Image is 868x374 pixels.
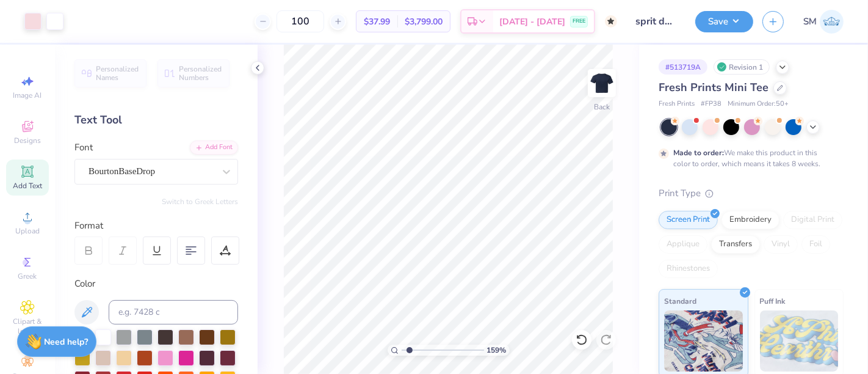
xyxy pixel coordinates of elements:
[764,235,798,254] div: Vinyl
[190,141,238,155] div: Add Font
[364,15,390,28] span: $37.99
[13,181,42,191] span: Add Text
[673,148,724,158] strong: Made to order:
[803,15,817,29] span: SM
[626,9,686,34] input: Untitled Design
[13,90,42,100] span: Image AI
[820,10,844,34] img: Shruthi Mohan
[45,336,89,348] strong: Need help?
[14,136,41,145] span: Designs
[405,15,443,28] span: $3,799.00
[728,99,789,109] span: Minimum Order: 50 +
[659,59,707,75] div: # 513719A
[673,147,823,169] div: We make this product in this color to order, which means it takes 8 weeks.
[74,112,238,128] div: Text Tool
[499,15,565,28] span: [DATE] - [DATE]
[277,10,324,32] input: – –
[179,65,222,82] span: Personalized Numbers
[162,197,238,207] button: Switch to Greek Letters
[74,277,238,291] div: Color
[803,10,844,34] a: SM
[109,300,238,324] input: e.g. 7428 c
[783,211,842,229] div: Digital Print
[659,235,707,254] div: Applique
[659,80,769,95] span: Fresh Prints Mini Tee
[594,101,610,112] div: Back
[6,317,49,336] span: Clipart & logos
[15,226,40,236] span: Upload
[701,99,722,109] span: # FP38
[74,219,239,233] div: Format
[659,186,844,200] div: Print Type
[664,310,743,372] img: Standard
[18,271,37,281] span: Greek
[96,65,139,82] span: Personalized Names
[487,345,507,356] span: 159 %
[590,71,614,95] img: Back
[760,310,839,372] img: Puff Ink
[801,235,830,254] div: Foil
[664,295,696,307] span: Standard
[695,11,753,32] button: Save
[711,235,760,254] div: Transfers
[74,141,93,155] label: Font
[659,211,718,229] div: Screen Print
[760,295,786,307] span: Puff Ink
[659,99,695,109] span: Fresh Prints
[714,59,770,75] div: Revision 1
[722,211,779,229] div: Embroidery
[573,17,585,26] span: FREE
[659,260,718,278] div: Rhinestones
